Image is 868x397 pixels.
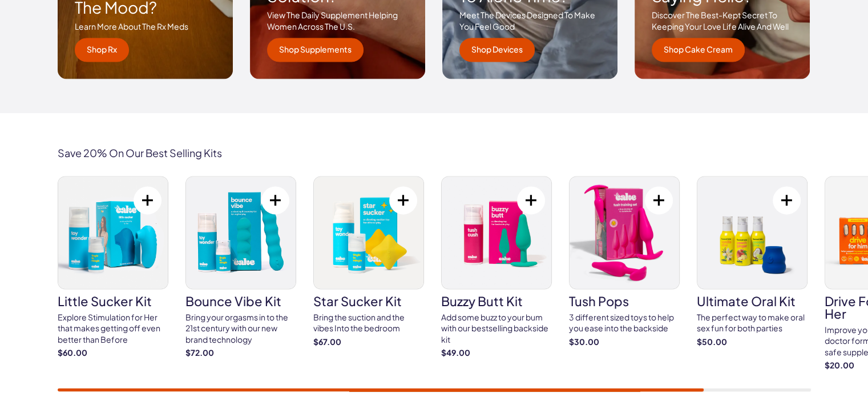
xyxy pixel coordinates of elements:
strong: $50.00 [697,336,808,347]
h3: ultimate oral kit [697,294,808,307]
img: star sucker kit [314,177,423,288]
a: star sucker kit star sucker kit Bring the suction and the vibes Into the bedroom $67.00 [313,176,424,347]
div: Bring the suction and the vibes Into the bedroom [313,311,424,334]
a: tush pops tush pops 3 different sized toys to help you ease into the backside $30.00 [569,176,680,347]
h3: buzzy butt kit [441,294,552,307]
img: buzzy butt kit [442,177,551,288]
div: Bring your orgasms in to the 21st century with our new brand technology [185,311,296,345]
h3: star sucker kit [313,294,424,307]
strong: $60.00 [58,347,168,358]
a: bounce vibe kit bounce vibe kit Bring your orgasms in to the 21st century with our new brand tech... [185,176,296,358]
a: shop cake cream [652,38,745,62]
img: bounce vibe kit [186,177,296,288]
strong: $49.00 [441,347,552,358]
img: little sucker kit [58,177,168,288]
h3: little sucker kit [58,294,168,307]
p: Learn more about the rx meds [75,21,216,33]
p: meet the devices designed to make you feel good [459,10,600,32]
a: shop rx [75,38,129,62]
div: Explore Stimulation for Her that makes getting off even better than Before [58,311,168,345]
h3: bounce vibe kit [185,294,296,307]
h3: tush pops [569,294,680,307]
div: Add some buzz to your bum with our bestselling backside kit [441,311,552,345]
a: shop supplements [267,38,364,62]
strong: $72.00 [185,347,296,358]
p: discover the best-kept secret to keeping your love life alive and well [652,10,793,32]
div: 3 different sized toys to help you ease into the backside [569,311,680,334]
img: ultimate oral kit [697,177,807,288]
img: tush pops [570,177,679,288]
a: Shop Devices [459,38,535,62]
strong: $67.00 [313,336,424,347]
a: ultimate oral kit ultimate oral kit The perfect way to make oral sex fun for both parties $50.00 [697,176,808,347]
p: View the daily supplement helping women across the u.s. [267,10,408,32]
strong: $30.00 [569,336,680,347]
a: little sucker kit little sucker kit Explore Stimulation for Her that makes getting off even bette... [58,176,168,358]
a: buzzy butt kit buzzy butt kit Add some buzz to your bum with our bestselling backside kit $49.00 [441,176,552,358]
div: The perfect way to make oral sex fun for both parties [697,311,808,334]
